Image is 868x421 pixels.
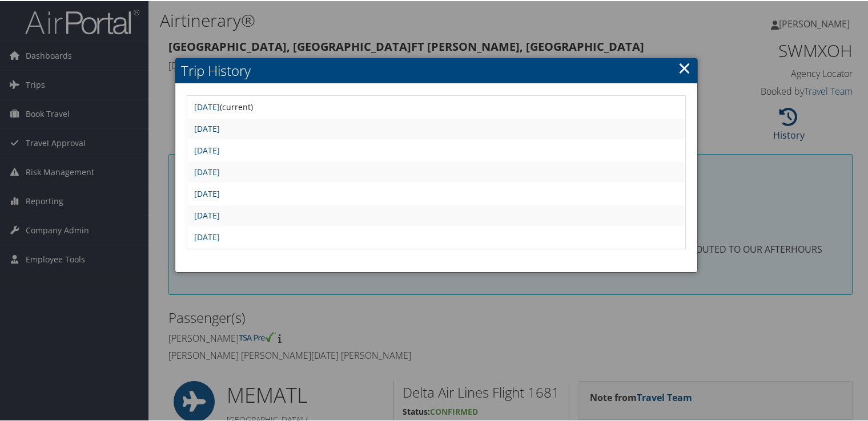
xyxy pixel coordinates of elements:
a: × [678,55,691,78]
a: [DATE] [194,187,220,198]
h2: Trip History [175,57,698,82]
a: [DATE] [194,144,220,155]
a: [DATE] [194,165,220,176]
a: [DATE] [194,100,220,111]
td: (current) [188,96,685,116]
a: [DATE] [194,122,220,133]
a: [DATE] [194,209,220,220]
a: [DATE] [194,230,220,241]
